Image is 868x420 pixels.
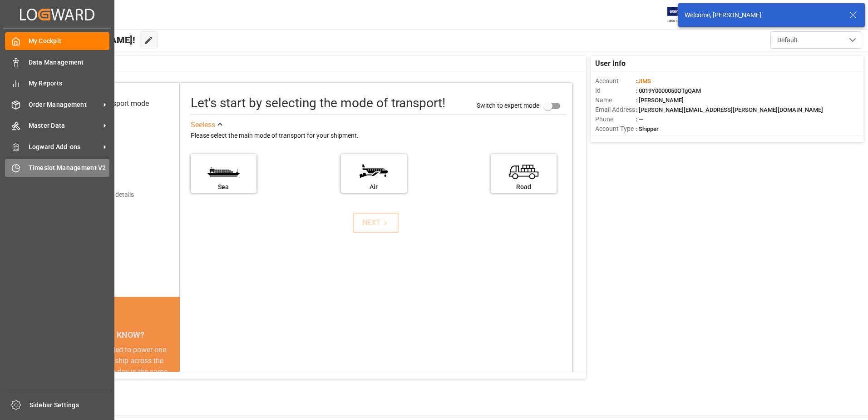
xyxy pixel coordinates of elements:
div: Air [345,182,402,192]
button: NEXT [353,213,399,233]
span: Name [595,95,636,105]
span: Switch to expert mode [477,101,539,109]
img: Exertis%20JAM%20-%20Email%20Logo.jpg_1722504956.jpg [667,7,699,23]
div: Welcome, [PERSON_NAME] [685,10,841,20]
span: : Shipper [636,125,659,132]
span: Hello [PERSON_NAME]! [38,31,135,49]
span: Logward Add-ons [29,142,100,152]
div: Please select the main mode of transport for your shipment. [191,130,566,141]
span: Account Type [595,124,636,134]
div: NEXT [362,217,390,228]
span: My Reports [29,79,110,88]
span: Data Management [29,58,110,67]
span: My Cockpit [29,36,110,46]
span: JIMS [637,78,651,85]
div: Let's start by selecting the mode of transport! [191,94,445,113]
span: User Info [595,58,626,69]
button: open menu [770,31,861,49]
div: See less [191,120,215,130]
span: Order Management [29,100,100,110]
span: : [PERSON_NAME][EMAIL_ADDRESS][PERSON_NAME][DOMAIN_NAME] [636,106,823,113]
a: Timeslot Management V2 [5,159,109,177]
span: Email Address [595,105,636,115]
div: Add shipping details [77,190,134,200]
a: Data Management [5,53,109,71]
span: : 0019Y0000050OTgQAM [636,87,701,94]
span: Timeslot Management V2 [29,163,110,173]
span: Master Data [29,121,100,130]
span: Phone [595,115,636,124]
span: : — [636,116,643,123]
span: Account [595,76,636,86]
div: Sea [195,182,252,192]
span: : [636,78,651,85]
a: My Cockpit [5,32,109,50]
span: : [PERSON_NAME] [636,97,684,104]
span: Id [595,86,636,95]
div: Road [495,182,552,192]
span: Sidebar Settings [30,400,111,410]
span: Default [777,35,798,45]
